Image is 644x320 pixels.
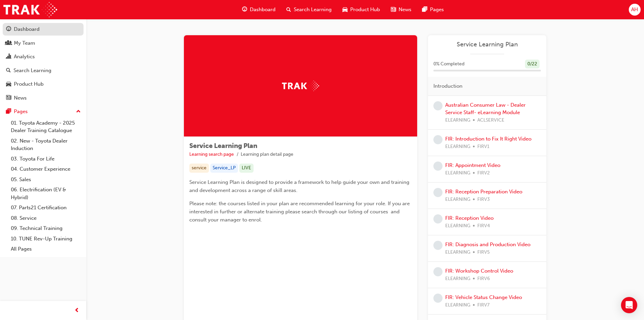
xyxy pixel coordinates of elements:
a: FIR: Reception Video [445,215,494,221]
span: news-icon [6,95,11,101]
span: prev-icon [74,306,79,315]
img: Trak [3,2,57,17]
div: Pages [14,108,28,115]
a: 06. Electrification (EV & Hybrid) [8,185,84,202]
a: News [3,92,84,104]
a: 02. New - Toyota Dealer Induction [8,136,84,154]
span: ELEARNING [445,143,470,151]
span: FIRV6 [477,275,490,283]
a: 07. Parts21 Certification [8,202,84,213]
div: Analytics [14,53,35,61]
a: Australian Consumer Law - Dealer Service Staff- eLearning Module [445,102,526,116]
span: learningRecordVerb_NONE-icon [433,214,443,223]
span: 0 % Completed [433,60,464,68]
span: ELEARNING [445,301,470,309]
button: AH [629,4,641,16]
span: car-icon [342,5,348,14]
a: 08. Service [8,213,84,223]
span: learningRecordVerb_NONE-icon [433,188,443,197]
span: Pages [430,6,444,14]
span: Search Learning [294,6,332,14]
div: LIVE [239,164,254,173]
span: search-icon [286,5,291,14]
a: Product Hub [3,78,84,90]
span: ACLSERVICE [477,116,504,124]
span: learningRecordVerb_NONE-icon [433,294,443,303]
div: Search Learning [14,67,51,74]
span: guage-icon [6,26,11,33]
span: learningRecordVerb_NONE-icon [433,267,443,276]
a: Service Learning Plan [433,41,541,48]
a: Analytics [3,50,84,63]
span: FIRV5 [477,249,490,256]
a: guage-iconDashboard [237,3,281,17]
button: Pages [3,105,84,118]
span: chart-icon [6,54,11,60]
span: ELEARNING [445,222,470,230]
span: Service Learning Plan [189,142,257,150]
span: AH [631,6,638,14]
a: pages-iconPages [417,3,449,17]
span: FIRV4 [477,222,490,230]
a: FIR: Vehicle Status Change Video [445,294,522,300]
span: car-icon [6,81,11,87]
a: FIR: Diagnosis and Production Video [445,241,530,248]
a: 03. Toyota For Life [8,154,84,164]
a: Search Learning [3,64,84,77]
span: Introduction [433,82,462,90]
span: guage-icon [242,5,247,14]
button: DashboardMy TeamAnalyticsSearch LearningProduct HubNews [3,22,84,105]
a: 10. TUNE Rev-Up Training [8,234,84,244]
span: FIRV3 [477,196,490,204]
a: Dashboard [3,23,84,36]
span: Product Hub [350,6,380,14]
div: Service_LP [210,164,238,173]
span: FIRV7 [477,301,490,309]
div: 0 / 22 [525,60,540,69]
span: people-icon [6,40,11,46]
span: search-icon [6,68,11,74]
span: news-icon [391,5,396,14]
a: news-iconNews [385,3,417,17]
span: learningRecordVerb_NONE-icon [433,162,443,171]
div: News [14,94,27,102]
a: search-iconSearch Learning [281,3,337,17]
div: service [189,164,209,173]
span: pages-icon [6,109,11,115]
span: FIRV2 [477,169,490,177]
a: FIR: Workshop Control Video [445,268,513,274]
span: pages-icon [422,5,427,14]
img: Trak [282,81,319,91]
a: Learning search page [189,151,234,157]
span: Dashboard [250,6,276,14]
span: ELEARNING [445,275,470,283]
li: Learning plan detail page [241,151,293,158]
a: My Team [3,37,84,49]
span: ELEARNING [445,196,470,204]
div: My Team [14,39,35,47]
span: learningRecordVerb_NONE-icon [433,241,443,250]
span: ELEARNING [445,169,470,177]
span: learningRecordVerb_NONE-icon [433,135,443,144]
a: 04. Customer Experience [8,164,84,174]
a: All Pages [8,244,84,254]
span: ELEARNING [445,249,470,256]
a: 05. Sales [8,174,84,185]
span: News [399,6,411,14]
a: car-iconProduct Hub [337,3,385,17]
div: Product Hub [14,80,44,88]
a: FIR: Introduction to Fix It Right Video [445,136,531,142]
a: 01. Toyota Academy - 2025 Dealer Training Catalogue [8,118,84,136]
span: up-icon [76,107,81,116]
a: FIR: Reception Preparation Video [445,189,522,195]
a: FIR: Appointment Video [445,162,500,168]
span: Please note: the courses listed in your plan are recommended learning for your role. If you are i... [189,200,411,223]
a: 09. Technical Training [8,223,84,234]
span: FIRV1 [477,143,490,151]
div: Dashboard [14,25,40,33]
span: learningRecordVerb_NONE-icon [433,101,443,110]
span: Service Learning Plan is designed to provide a framework to help guide your own and training and ... [189,179,411,193]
